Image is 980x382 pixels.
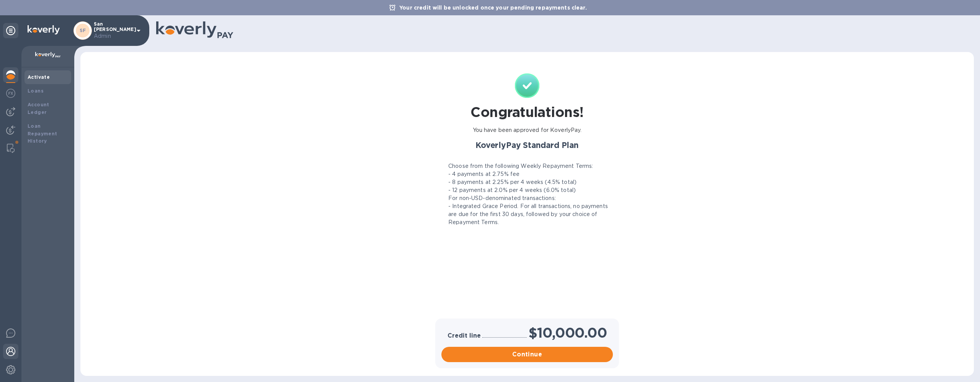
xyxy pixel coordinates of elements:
[448,186,576,194] p: - 12 payments at 2.0% per 4 weeks (6.0% total)
[473,126,582,134] p: You have been approved for KoverlyPay.
[28,123,57,144] b: Loan Repayment History
[94,21,132,40] p: San [PERSON_NAME]
[448,202,617,226] p: - Integrated Grace Period. For all transactions, no payments are due for the first 30 days, follo...
[441,347,613,362] button: Continue
[28,102,49,115] b: Account Ledger
[448,162,593,170] p: Choose from the following Weekly Repayment Terms:
[448,170,519,178] p: - 4 payments at 2.75% fee
[28,74,50,80] b: Activate
[399,5,587,11] b: Your credit will be unlocked once your pending repayments clear.
[80,28,86,33] b: SF
[28,25,60,34] img: Logo
[3,23,18,38] div: Unpin categories
[28,88,44,94] b: Loans
[437,140,617,150] h2: KoverlyPay Standard Plan
[448,332,481,340] h3: Credit line
[528,325,607,341] h1: $10,000.00
[448,178,577,186] p: - 8 payments at 2.25% per 4 weeks (4.5% total)
[448,194,556,202] p: For non-USD-denominated transactions:
[6,89,15,98] img: Foreign exchange
[94,32,132,40] p: Admin
[470,104,583,120] h1: Congratulations!
[448,350,607,359] span: Continue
